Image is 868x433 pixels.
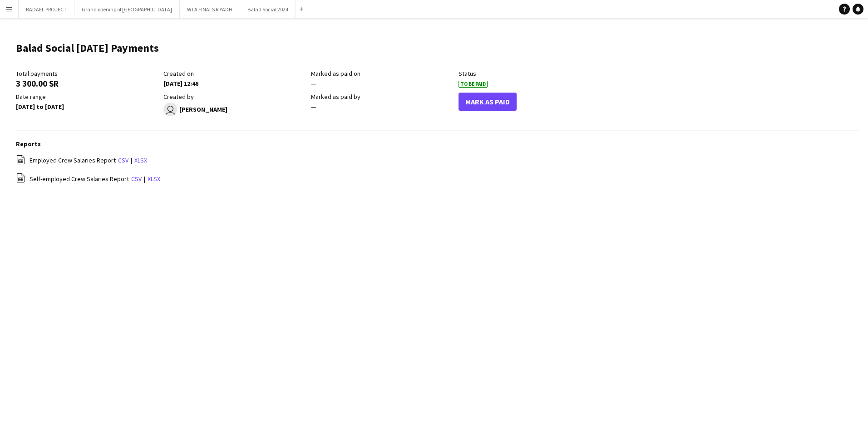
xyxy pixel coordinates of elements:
div: | [16,155,859,166]
h1: Balad Social [DATE] Payments [16,41,159,55]
a: csv [118,156,128,164]
button: Balad Social 2024 [240,0,296,18]
a: xlsx [134,156,147,164]
button: BADAEL PROJECT [19,0,74,18]
a: csv [131,175,142,183]
div: Status [459,69,602,78]
span: To Be Paid [459,81,488,88]
div: [DATE] 12:46 [163,79,306,88]
button: Grand opening of [GEOGRAPHIC_DATA] [74,0,180,18]
div: Marked as paid by [311,93,454,101]
span: — [311,103,316,111]
div: [PERSON_NAME] [163,103,306,116]
a: xlsx [148,175,160,183]
div: Total payments [16,69,159,78]
button: WTA FINALS RIYADH [180,0,240,18]
div: Created by [163,93,306,101]
div: 3 300.00 SR [16,79,159,88]
div: Created on [163,69,306,78]
button: Mark As Paid [459,93,517,111]
div: Date range [16,93,159,101]
span: Self-employed Crew Salaries Report [30,175,129,183]
span: Employed Crew Salaries Report [30,156,116,164]
div: [DATE] to [DATE] [16,103,159,111]
span: — [311,79,316,88]
h3: Reports [16,140,859,148]
div: Marked as paid on [311,69,454,78]
div: | [16,173,859,184]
